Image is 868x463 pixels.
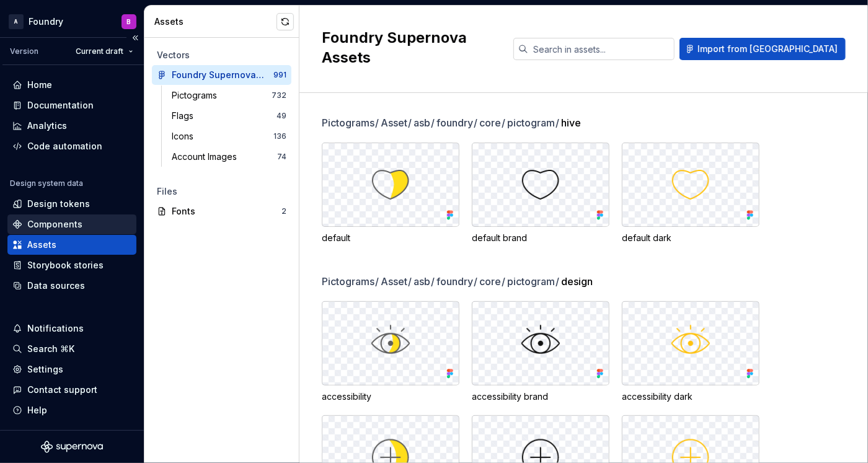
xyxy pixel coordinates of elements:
[7,255,136,275] a: Storybook stories
[502,275,505,288] span: /
[7,194,136,214] a: Design tokens
[7,339,136,359] button: Search ⌘K
[172,69,264,81] div: Foundry Supernova Assets
[152,201,291,221] a: Fonts2
[127,17,131,27] div: B
[472,390,609,403] div: accessibility brand
[172,205,281,218] div: Fonts
[7,400,136,420] button: Help
[414,274,435,289] span: asb
[10,46,38,56] div: Version
[10,179,83,188] div: Design system data
[277,152,286,162] div: 74
[27,280,85,292] div: Data sources
[273,131,286,141] div: 136
[277,111,286,121] div: 49
[507,274,560,289] span: pictogram
[431,117,435,129] span: /
[7,214,136,234] a: Components
[472,232,609,244] div: default brand
[7,359,136,379] a: Settings
[281,206,286,216] div: 2
[154,15,277,28] div: Assets
[622,232,759,244] div: default dark
[70,43,139,60] button: Current draft
[7,75,136,95] a: Home
[479,274,506,289] span: core
[27,99,94,112] div: Documentation
[126,29,144,46] button: Collapse sidebar
[556,275,559,288] span: /
[7,95,136,115] a: Documentation
[474,275,477,288] span: /
[172,151,242,163] div: Account Images
[322,274,379,289] span: Pictograms
[528,38,675,60] input: Search in assets...
[381,115,412,130] span: Asset
[479,115,506,130] span: core
[474,117,477,129] span: /
[322,115,379,130] span: Pictograms
[157,185,286,198] div: Files
[152,65,291,85] a: Foundry Supernova Assets991
[273,70,286,80] div: 991
[41,441,103,453] svg: Supernova Logo
[27,404,47,417] div: Help
[76,46,123,56] span: Current draft
[27,363,63,376] div: Settings
[680,38,846,60] button: Import from [GEOGRAPHIC_DATA]
[7,136,136,156] a: Code automation
[172,110,198,122] div: Flags
[7,276,136,296] a: Data sources
[322,390,459,403] div: accessibility
[7,319,136,338] button: Notifications
[27,384,97,396] div: Contact support
[27,140,102,152] div: Code automation
[408,275,412,288] span: /
[381,274,412,289] span: Asset
[2,8,141,35] button: AFoundryB
[322,28,498,68] h2: Foundry Supernova Assets
[27,120,67,132] div: Analytics
[167,126,291,146] a: Icons136
[622,390,759,403] div: accessibility dark
[7,380,136,400] button: Contact support
[172,130,198,143] div: Icons
[375,117,379,129] span: /
[7,235,136,255] a: Assets
[27,343,74,355] div: Search ⌘K
[431,275,435,288] span: /
[408,117,412,129] span: /
[167,106,291,126] a: Flags49
[167,86,291,105] a: Pictograms732
[29,15,63,28] div: Foundry
[414,115,435,130] span: asb
[697,43,838,55] span: Import from [GEOGRAPHIC_DATA]
[561,115,581,130] span: hive
[172,89,222,102] div: Pictograms
[272,90,286,100] div: 732
[375,275,379,288] span: /
[27,79,52,91] div: Home
[167,147,291,167] a: Account Images74
[27,322,84,335] div: Notifications
[436,115,478,130] span: foundry
[27,218,82,231] div: Components
[9,14,24,29] div: A
[322,232,459,244] div: default
[27,239,56,251] div: Assets
[7,116,136,136] a: Analytics
[27,198,90,210] div: Design tokens
[27,259,104,271] div: Storybook stories
[436,274,478,289] span: foundry
[556,117,559,129] span: /
[507,115,560,130] span: pictogram
[502,117,505,129] span: /
[157,49,286,61] div: Vectors
[561,274,593,289] span: design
